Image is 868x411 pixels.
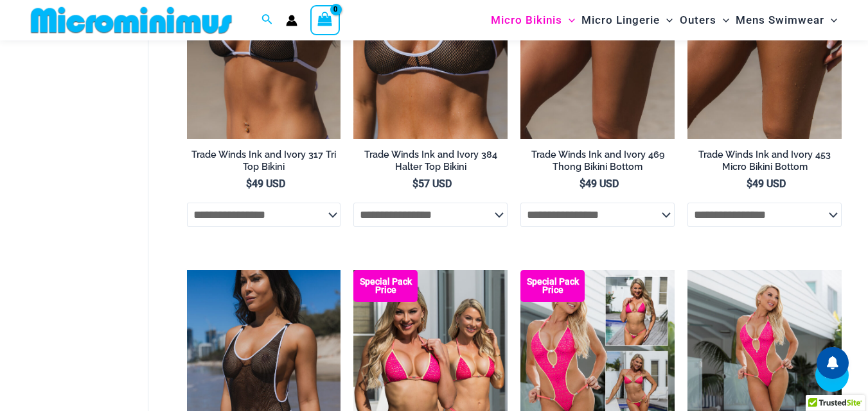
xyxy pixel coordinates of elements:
[747,178,786,190] bdi: 49 USD
[687,149,842,178] a: Trade Winds Ink and Ivory 453 Micro Bikini Bottom
[578,4,676,37] a: Micro LingerieMenu ToggleMenu Toggle
[261,12,273,28] a: Search icon link
[677,4,732,37] a: OutersMenu ToggleMenu Toggle
[680,4,716,37] span: Outers
[353,149,508,178] a: Trade Winds Ink and Ivory 384 Halter Top Bikini
[353,149,508,172] h2: Trade Winds Ink and Ivory 384 Halter Top Bikini
[687,149,842,172] h2: Trade Winds Ink and Ivory 453 Micro Bikini Bottom
[488,4,578,37] a: Micro BikinisMenu ToggleMenu Toggle
[520,278,585,294] b: Special Pack Price
[412,178,418,190] span: $
[732,4,840,37] a: Mens SwimwearMenu ToggleMenu Toggle
[246,178,252,190] span: $
[491,4,562,37] span: Micro Bikinis
[520,149,675,172] h2: Trade Winds Ink and Ivory 469 Thong Bikini Bottom
[187,149,341,172] h2: Trade Winds Ink and Ivory 317 Tri Top Bikini
[310,5,340,35] a: View Shopping Cart, empty
[486,2,842,38] nav: Site Navigation
[412,178,452,190] bdi: 57 USD
[660,4,673,37] span: Menu Toggle
[26,6,237,35] img: MM SHOP LOGO FLAT
[824,4,837,37] span: Menu Toggle
[562,4,575,37] span: Menu Toggle
[747,178,752,190] span: $
[520,149,675,178] a: Trade Winds Ink and Ivory 469 Thong Bikini Bottom
[580,178,585,190] span: $
[286,15,297,26] a: Account icon link
[187,149,341,178] a: Trade Winds Ink and Ivory 317 Tri Top Bikini
[716,4,729,37] span: Menu Toggle
[580,178,619,190] bdi: 49 USD
[581,4,660,37] span: Micro Lingerie
[246,178,285,190] bdi: 49 USD
[736,4,824,37] span: Mens Swimwear
[353,278,418,294] b: Special Pack Price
